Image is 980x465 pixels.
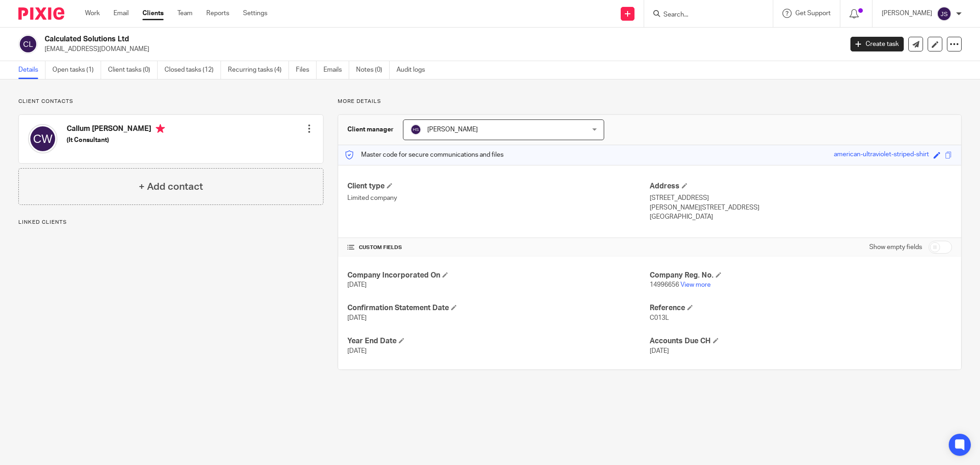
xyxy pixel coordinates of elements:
[397,61,432,79] a: Audit logs
[139,180,203,194] h4: + Add contact
[45,34,678,44] h2: Calculated Solutions Ltd
[347,244,650,251] h4: CUSTOM FIELDS
[28,124,57,153] img: svg%3E
[650,212,952,221] p: [GEOGRAPHIC_DATA]
[834,150,929,160] div: american-ultraviolet-striped-shirt
[663,11,745,19] input: Search
[345,150,504,159] p: Master code for secure communications and files
[177,9,193,18] a: Team
[347,336,650,346] h4: Year End Date
[869,243,922,252] label: Show empty fields
[347,282,367,288] span: [DATE]
[882,9,932,18] p: [PERSON_NAME]
[67,136,165,145] h5: (It Consultant)
[52,61,101,79] a: Open tasks (1)
[18,34,38,54] img: svg%3E
[347,315,367,321] span: [DATE]
[650,193,952,203] p: [STREET_ADDRESS]
[410,124,421,135] img: svg%3E
[650,315,669,321] span: C013L
[347,193,650,203] p: Limited company
[650,348,669,354] span: [DATE]
[427,126,478,133] span: [PERSON_NAME]
[356,61,390,79] a: Notes (0)
[156,124,165,133] i: Primary
[108,61,158,79] a: Client tasks (0)
[18,98,323,105] p: Client contacts
[45,45,837,54] p: [EMAIL_ADDRESS][DOMAIN_NAME]
[650,336,952,346] h4: Accounts Due CH
[18,7,64,20] img: Pixie
[243,9,267,18] a: Settings
[164,61,221,79] a: Closed tasks (12)
[18,219,323,226] p: Linked clients
[338,98,962,105] p: More details
[347,271,650,280] h4: Company Incorporated On
[85,9,100,18] a: Work
[113,9,129,18] a: Email
[850,37,904,51] a: Create task
[650,181,952,191] h4: Address
[680,282,711,288] a: View more
[650,203,952,212] p: [PERSON_NAME][STREET_ADDRESS]
[347,181,650,191] h4: Client type
[323,61,349,79] a: Emails
[67,124,165,136] h4: Callum [PERSON_NAME]
[296,61,317,79] a: Files
[650,282,679,288] span: 14996656
[347,348,367,354] span: [DATE]
[18,61,45,79] a: Details
[937,6,952,21] img: svg%3E
[347,303,650,313] h4: Confirmation Statement Date
[206,9,229,18] a: Reports
[347,125,394,134] h3: Client manager
[795,10,831,17] span: Get Support
[650,303,952,313] h4: Reference
[650,271,952,280] h4: Company Reg. No.
[228,61,289,79] a: Recurring tasks (4)
[142,9,164,18] a: Clients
